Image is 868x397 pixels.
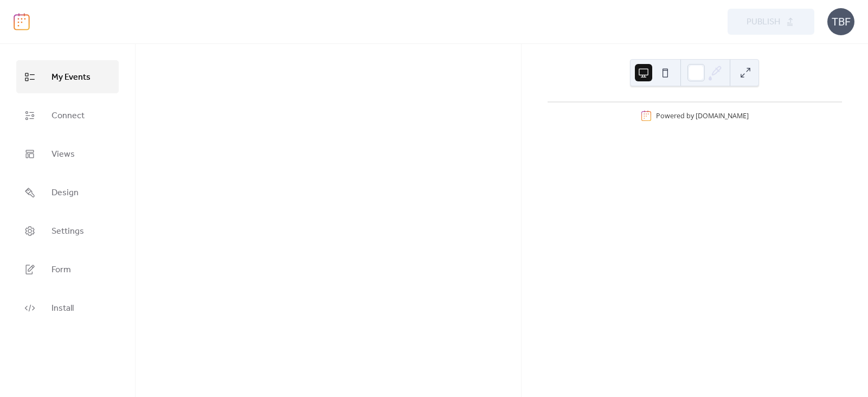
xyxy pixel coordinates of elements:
[52,69,91,86] span: My Events
[52,107,85,124] span: Connect
[16,60,119,93] a: My Events
[52,184,79,201] span: Design
[16,99,119,132] a: Connect
[52,300,74,317] span: Install
[14,13,30,30] img: logo
[16,214,119,247] a: Settings
[827,8,854,35] div: TBF
[656,111,749,120] div: Powered by
[16,137,119,170] a: Views
[52,223,84,240] span: Settings
[16,176,119,209] a: Design
[16,291,119,324] a: Install
[696,111,749,120] a: [DOMAIN_NAME]
[52,261,71,278] span: Form
[16,253,119,286] a: Form
[52,146,75,163] span: Views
